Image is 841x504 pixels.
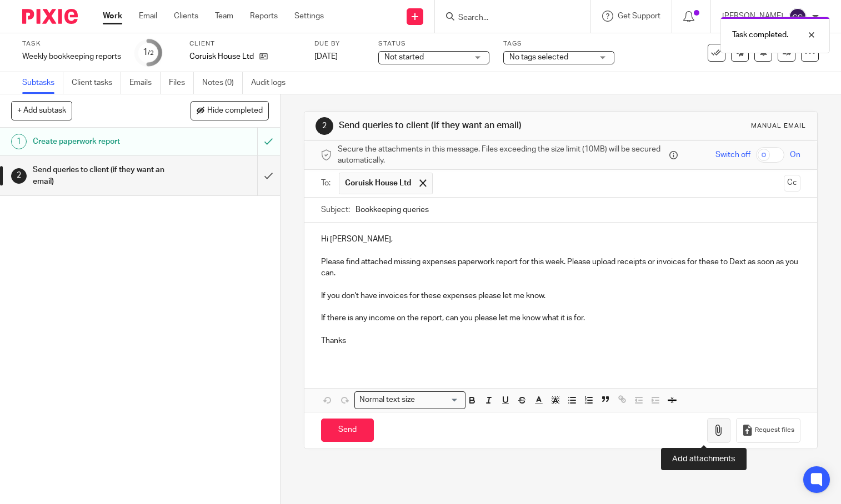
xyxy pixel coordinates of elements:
[419,394,459,406] input: Search for option
[321,313,800,324] p: If there is any income on the report, can you please let me know what it is for.
[316,117,333,135] div: 2
[139,11,157,22] a: Email
[191,101,269,120] button: Hide completed
[215,11,233,22] a: Team
[294,11,324,22] a: Settings
[11,168,27,184] div: 2
[251,72,294,94] a: Audit logs
[321,419,374,442] input: Send
[11,134,27,149] div: 1
[174,11,198,22] a: Clients
[321,234,800,245] p: Hi [PERSON_NAME],
[129,72,161,94] a: Emails
[384,53,424,61] span: Not started
[338,144,667,167] span: Secure the attachments in this message. Files exceeding the size limit (10MB) will be secured aut...
[33,133,175,150] h1: Create paperwork report
[143,46,154,59] div: 1
[790,149,800,160] span: On
[509,53,568,61] span: No tags selected
[314,53,338,61] span: [DATE]
[321,290,800,301] p: If you don't have invoices for these expenses please let me know.
[189,39,301,48] label: Client
[202,72,243,94] a: Notes (0)
[314,39,364,48] label: Due by
[22,39,121,48] label: Task
[357,394,418,406] span: Normal text size
[103,11,122,22] a: Work
[72,72,121,94] a: Client tasks
[755,426,794,435] span: Request files
[22,51,121,62] div: Weekly bookkeeping reports
[789,8,807,26] img: svg%3E
[339,120,584,132] h1: Send queries to client (if they want an email)
[321,335,800,346] p: Thanks
[22,9,78,24] img: Pixie
[321,204,350,215] label: Subject:
[321,256,800,279] p: Please find attached missing expenses paperwork report for this week. Please upload receipts or i...
[169,72,194,94] a: Files
[148,50,154,56] small: /2
[736,418,800,443] button: Request files
[33,162,175,190] h1: Send queries to client (if they want an email)
[354,391,465,409] div: Search for option
[22,72,63,94] a: Subtasks
[784,175,800,191] button: Cc
[715,149,750,160] span: Switch off
[732,29,788,41] p: Task completed.
[189,51,254,62] p: Coruisk House Ltd
[250,11,278,22] a: Reports
[378,39,489,48] label: Status
[207,107,263,115] span: Hide completed
[321,178,333,189] label: To:
[751,122,806,130] div: Manual email
[11,101,72,120] button: + Add subtask
[345,178,411,189] span: Coruisk House Ltd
